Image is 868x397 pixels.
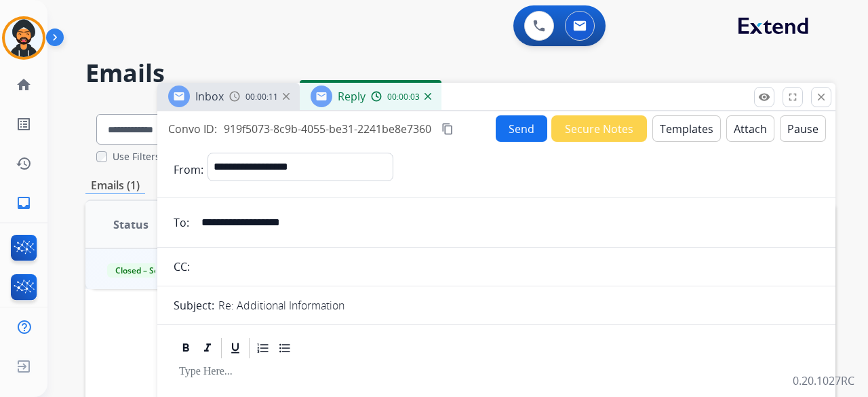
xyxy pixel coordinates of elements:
[174,259,190,275] p: CC:
[85,60,835,87] h2: Emails
[245,92,278,102] span: 00:00:11
[726,115,774,142] button: Attach
[224,121,431,136] span: 919f5073-8c9b-4055-be31-2241be8e7360
[174,214,189,231] p: To:
[113,216,149,233] span: Status
[113,150,205,164] label: Use Filters In Search
[338,89,366,104] span: Reply
[16,116,32,132] mat-icon: list_alt
[758,91,770,103] mat-icon: remove_red_eye
[107,263,182,278] span: Closed – Solved
[168,121,217,137] p: Convo ID:
[815,91,827,103] mat-icon: close
[652,115,721,142] button: Templates
[793,373,854,389] p: 0.20.1027RC
[174,162,203,178] p: From:
[85,177,145,194] p: Emails (1)
[496,115,547,142] button: Send
[441,123,454,135] mat-icon: content_copy
[16,195,32,211] mat-icon: inbox
[780,115,826,142] button: Pause
[387,92,420,102] span: 00:00:03
[787,91,799,103] mat-icon: fullscreen
[275,338,295,358] div: Bullet List
[16,155,32,172] mat-icon: history
[174,297,214,314] p: Subject:
[551,115,647,142] button: Secure Notes
[195,89,224,104] span: Inbox
[218,297,344,314] p: Re: Additional Information
[16,77,32,93] mat-icon: home
[176,338,196,358] div: Bold
[197,338,218,358] div: Italic
[225,338,245,358] div: Underline
[5,19,43,57] img: avatar
[253,338,273,358] div: Ordered List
